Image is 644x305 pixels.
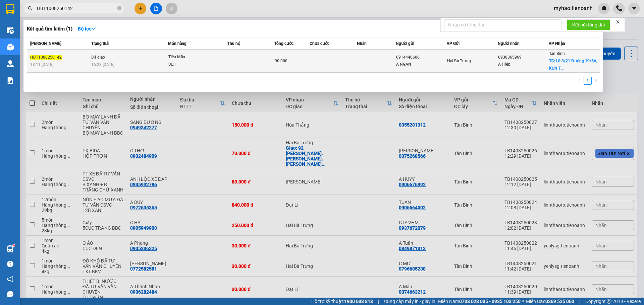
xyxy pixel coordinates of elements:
li: Next Page [592,77,600,85]
span: HBT1008250142 [30,55,62,60]
span: Đã giao [91,55,105,60]
input: Nhập số tổng đài [444,19,561,30]
span: TC: Lô 3/21 Đường 19/5A, KCN T... [549,59,597,71]
span: right [594,78,598,82]
div: A NGÂN [396,61,446,68]
img: warehouse-icon [7,245,14,252]
span: 90.000 [275,59,287,63]
span: close [615,19,620,24]
span: close-circle [117,6,121,10]
input: Tìm tên, số ĐT hoặc mã đơn [37,5,116,12]
span: VP Gửi [447,41,460,46]
div: 0914440606 [396,54,446,61]
img: warehouse-icon [7,60,14,67]
div: A Hiệp [498,61,548,68]
span: Trạng thái [91,41,109,46]
span: search [28,6,33,11]
li: Previous Page [576,77,584,85]
span: Nhãn [357,41,367,46]
button: Kết nối tổng đài [567,19,610,30]
span: Người gửi [396,41,414,46]
img: solution-icon [7,77,14,84]
button: right [592,77,600,85]
div: Tiêu Mẫu [168,54,219,61]
span: 18:11 [DATE] [30,62,53,67]
span: down [91,26,96,31]
li: 1 [584,77,592,85]
span: close-circle [117,5,121,12]
span: Kết nối tổng đài [572,21,605,28]
span: Thu hộ [227,41,240,46]
span: Tổng cước [274,41,293,46]
span: [PERSON_NAME] [30,41,61,46]
span: question-circle [7,261,13,267]
img: logo-vxr [6,4,14,14]
span: Chưa cước [310,41,329,46]
span: Món hàng [168,41,186,46]
div: 0938865969 [498,54,548,61]
sup: 1 [13,244,15,246]
img: warehouse-icon [7,27,14,34]
div: SL: 1 [168,61,219,68]
span: notification [7,276,13,282]
span: left [578,78,582,82]
button: Bộ lọcdown [72,23,101,34]
span: Hai Bà Trưng [447,59,471,63]
strong: Bộ lọc [78,26,96,31]
span: message [7,291,13,297]
h3: Kết quả tìm kiếm ( 1 ) [27,25,72,32]
a: 1 [584,77,591,84]
img: warehouse-icon [7,44,14,51]
span: 16:23 [DATE] [91,62,114,67]
span: VP Nhận [549,41,565,46]
span: Tân Bình [549,51,565,56]
button: left [576,77,584,85]
span: Người nhận [498,41,520,46]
